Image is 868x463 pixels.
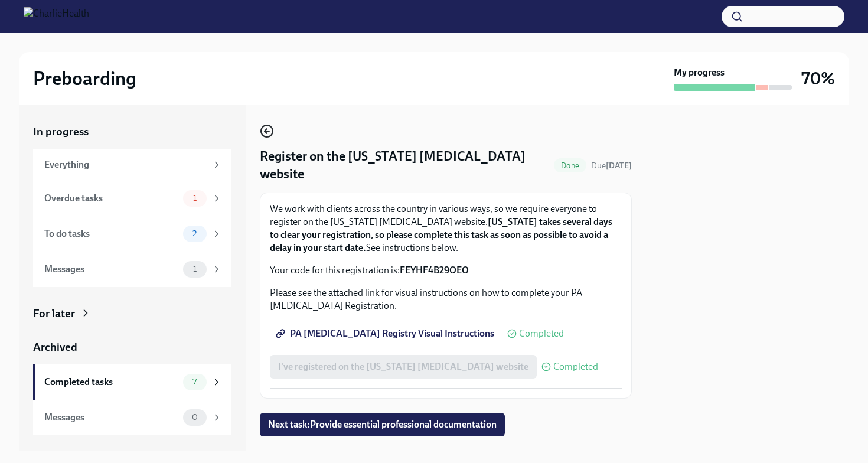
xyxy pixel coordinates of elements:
[186,194,204,203] span: 1
[801,68,835,89] h3: 70%
[270,216,612,253] strong: [US_STATE] takes several days to clear your registration, so please complete this task as soon as...
[400,265,469,276] strong: FEYHF4B29OEO
[33,306,75,321] div: For later
[33,306,231,321] a: For later
[591,161,632,171] span: Due
[44,192,178,205] div: Overdue tasks
[278,328,494,340] span: PA [MEDICAL_DATA] Registry Visual Instructions
[270,286,622,312] p: Please see the attached link for visual instructions on how to complete your PA [MEDICAL_DATA] Re...
[260,148,549,183] h4: Register on the [US_STATE] [MEDICAL_DATA] website
[33,252,231,287] a: Messages1
[186,265,204,273] span: 1
[24,7,89,26] img: CharlieHealth
[185,377,204,386] span: 7
[270,203,622,255] p: We work with clients across the country in various ways, so we require everyone to register on th...
[33,149,231,181] a: Everything
[44,227,178,240] div: To do tasks
[553,362,598,371] span: Completed
[33,216,231,252] a: To do tasks2
[591,160,632,171] span: August 7th, 2025 09:00
[554,161,586,170] span: Done
[44,376,178,389] div: Completed tasks
[33,67,136,90] h2: Preboarding
[44,158,207,171] div: Everything
[33,340,231,355] a: Archived
[270,322,502,345] a: PA [MEDICAL_DATA] Registry Visual Instructions
[185,229,204,238] span: 2
[519,329,564,338] span: Completed
[33,364,231,400] a: Completed tasks7
[674,66,725,79] strong: My progress
[268,419,497,431] span: Next task : Provide essential professional documentation
[270,264,622,277] p: Your code for this registration is:
[33,400,231,435] a: Messages0
[44,411,178,424] div: Messages
[33,181,231,216] a: Overdue tasks1
[185,413,205,422] span: 0
[44,263,178,276] div: Messages
[606,161,632,171] strong: [DATE]
[33,124,231,139] a: In progress
[260,413,505,436] button: Next task:Provide essential professional documentation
